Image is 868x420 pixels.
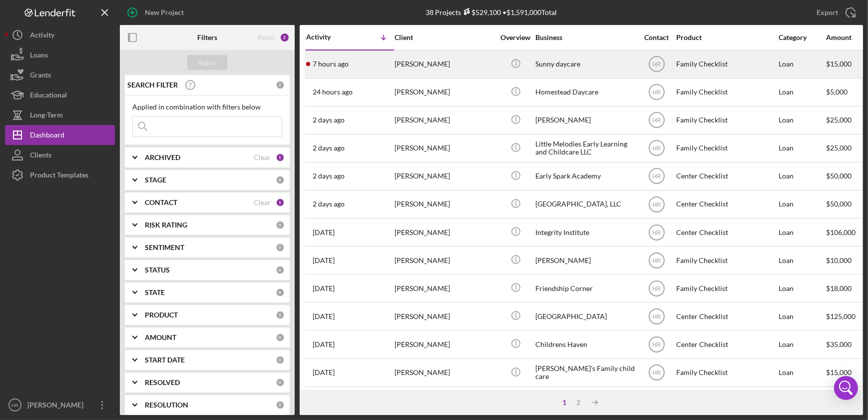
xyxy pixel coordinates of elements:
[826,59,852,68] span: $15,000
[535,331,635,357] div: Childrens Haven
[395,303,494,329] div: [PERSON_NAME]
[652,117,661,124] text: HR
[676,191,776,217] div: Center Checklist
[145,243,184,251] b: SENTIMENT
[276,333,285,342] div: 0
[197,33,217,41] b: Filters
[30,65,51,87] div: Grants
[276,220,285,229] div: 0
[779,51,825,77] div: Loan
[826,87,848,96] span: $5,000
[395,359,494,386] div: [PERSON_NAME]
[676,163,776,189] div: Center Checklist
[145,378,180,386] b: RESOLVED
[779,163,825,189] div: Loan
[652,89,661,96] text: HR
[779,247,825,273] div: Loan
[313,368,335,376] time: 2025-09-18 19:22
[145,266,170,274] b: STATUS
[145,311,178,319] b: PRODUCT
[313,256,335,264] time: 2025-09-29 14:34
[5,145,115,165] button: Clients
[834,376,858,400] div: Open Intercom Messenger
[30,165,88,187] div: Product Templates
[461,8,501,16] div: $529,100
[254,198,271,206] div: Clear
[30,85,67,107] div: Educational
[779,331,825,357] div: Loan
[5,125,115,145] a: Dashboard
[5,65,115,85] button: Grants
[676,359,776,386] div: Family Checklist
[497,33,534,41] div: Overview
[826,199,852,208] span: $50,000
[280,32,290,42] div: 2
[779,219,825,245] div: Loan
[313,312,335,320] time: 2025-09-24 19:06
[652,173,661,180] text: HR
[132,103,282,111] div: Applied in combination with filters below
[826,33,864,41] div: Amount
[676,79,776,105] div: Family Checklist
[5,105,115,125] a: Long-Term
[30,25,54,47] div: Activity
[30,145,51,167] div: Clients
[826,284,852,292] span: $18,000
[535,51,635,77] div: Sunny daycare
[395,387,494,414] div: [PERSON_NAME]
[676,107,776,133] div: Family Checklist
[313,172,345,180] time: 2025-10-08 13:57
[652,369,661,376] text: HR
[535,79,635,105] div: Homestead Daycare
[145,288,165,296] b: STATE
[395,219,494,245] div: [PERSON_NAME]
[145,356,185,364] b: START DATE
[276,80,285,89] div: 0
[395,163,494,189] div: [PERSON_NAME]
[535,275,635,301] div: Friendship Corner
[145,176,166,184] b: STAGE
[652,313,661,320] text: HR
[127,81,178,89] b: SEARCH FILTER
[145,401,188,409] b: RESOLUTION
[826,368,852,376] span: $15,000
[145,198,177,206] b: CONTACT
[276,175,285,184] div: 0
[313,340,335,348] time: 2025-09-19 20:07
[817,2,838,22] div: Export
[395,191,494,217] div: [PERSON_NAME]
[5,85,115,105] a: Educational
[826,115,852,124] span: $25,000
[145,221,187,229] b: RISK RATING
[276,265,285,274] div: 0
[652,61,661,68] text: HR
[5,45,115,65] button: Loans
[313,60,349,68] time: 2025-10-10 06:04
[395,107,494,133] div: [PERSON_NAME]
[5,25,115,45] button: Activity
[5,165,115,185] button: Product Templates
[676,51,776,77] div: Family Checklist
[313,284,335,292] time: 2025-09-26 00:31
[652,229,661,236] text: HR
[11,402,18,408] text: HR
[30,105,63,127] div: Long-Term
[187,55,227,70] button: Apply
[313,144,345,152] time: 2025-10-08 19:12
[5,395,115,415] button: HR[PERSON_NAME]
[276,288,285,297] div: 0
[535,219,635,245] div: Integrity Institute
[306,33,350,41] div: Activity
[779,275,825,301] div: Loan
[779,359,825,386] div: Loan
[779,135,825,161] div: Loan
[676,33,776,41] div: Product
[652,257,661,264] text: HR
[276,153,285,162] div: 1
[395,33,494,41] div: Client
[652,285,661,292] text: HR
